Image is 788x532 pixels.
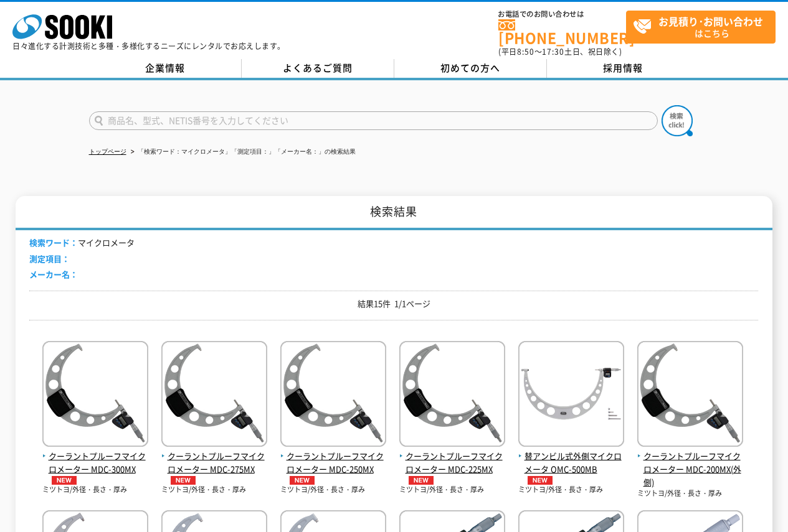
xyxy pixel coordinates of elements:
a: トップページ [89,148,126,155]
a: クーラントプルーフマイクロメーター MDC-275MXNEW [161,437,267,484]
a: [PHONE_NUMBER] [498,19,626,45]
h1: 検索結果 [16,196,772,230]
img: MDC-225MX [399,341,505,450]
li: 「検索ワード：マイクロメータ」「測定項目：」「メーカー名：」の検索結果 [128,146,356,159]
p: ミツトヨ/外径・長さ・厚み [280,485,386,495]
span: 初めての方へ [440,61,500,75]
span: 17:30 [542,46,564,57]
span: 測定項目： [29,253,70,264]
p: ミツトヨ/外径・長さ・厚み [42,485,148,495]
a: 企業情報 [89,59,242,78]
img: NEW [168,476,199,485]
span: クーラントプルーフマイクロメーター MDC-200MX(外側) [637,450,743,488]
p: 結果15件 1/1ページ [29,297,758,310]
img: MDC-275MX [161,341,267,450]
a: クーラントプルーフマイクロメーター MDC-250MXNEW [280,437,386,484]
img: MDC-250MX [280,341,386,450]
p: 日々進化する計測技術と多種・多様化するニーズにレンタルでお応えします。 [12,42,285,50]
span: クーラントプルーフマイクロメーター MDC-275MX [161,450,267,485]
span: クーラントプルーフマイクロメーター MDC-250MX [280,450,386,485]
img: NEW [49,476,80,485]
input: 商品名、型式、NETIS番号を入力してください [89,111,658,130]
a: クーラントプルーフマイクロメーター MDC-300MXNEW [42,437,148,484]
p: ミツトヨ/外径・長さ・厚み [518,485,624,495]
span: クーラントプルーフマイクロメーター MDC-300MX [42,450,148,485]
span: お電話でのお問い合わせは [498,11,626,18]
a: 採用情報 [547,59,700,78]
a: 替アンビル式外側マイクロメータ OMC-500MBNEW [518,437,624,484]
a: クーラントプルーフマイクロメーター MDC-200MX(外側) [637,437,743,488]
p: ミツトヨ/外径・長さ・厚み [161,485,267,495]
img: btn_search.png [662,105,693,136]
img: NEW [525,476,556,485]
span: 替アンビル式外側マイクロメータ OMC-500MB [518,450,624,485]
span: メーカー名： [29,268,78,280]
span: クーラントプルーフマイクロメーター MDC-225MX [399,450,505,485]
img: NEW [287,476,318,485]
span: (平日 ～ 土日、祝日除く) [498,46,622,57]
img: NEW [406,476,437,485]
img: OMC-500MB [518,341,624,450]
a: よくあるご質問 [242,59,394,78]
li: マイクロメータ [29,236,135,250]
a: お見積り･お問い合わせはこちら [626,11,776,44]
span: はこちら [633,11,775,42]
img: MDC-200MX(外側) [637,341,743,450]
img: MDC-300MX [42,341,148,450]
span: 8:50 [517,46,534,57]
a: 初めての方へ [394,59,547,78]
strong: お見積り･お問い合わせ [658,14,763,29]
p: ミツトヨ/外径・長さ・厚み [399,485,505,495]
a: クーラントプルーフマイクロメーター MDC-225MXNEW [399,437,505,484]
span: 検索ワード： [29,236,78,248]
p: ミツトヨ/外径・長さ・厚み [637,488,743,499]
